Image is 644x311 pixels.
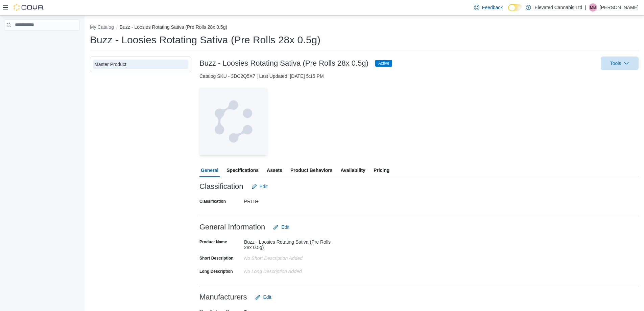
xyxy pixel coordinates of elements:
[90,33,320,47] h1: Buzz - Loosies Rotating Sativa (Pre Rolls 28x 0.5g)
[199,59,368,67] h3: Buzz - Loosies Rotating Sativa (Pre Rolls 28x 0.5g)
[600,3,639,12] p: [PERSON_NAME]
[226,163,259,177] span: Specifications
[340,163,365,177] span: Availability
[508,4,522,11] input: Dark Mode
[244,196,335,204] div: PRL8+
[270,220,292,234] button: Edit
[601,57,639,70] button: Tools
[120,24,227,30] button: Buzz - Loosies Rotating Sativa (Pre Rolls 28x 0.5g)
[199,293,247,301] h3: Manufacturers
[90,24,114,30] button: My Catalog
[482,4,503,11] span: Feedback
[244,237,335,250] div: Buzz - Loosies Rotating Sativa (Pre Rolls 28x 0.5g)
[199,88,267,155] img: Image for Cova Placeholder
[249,180,270,193] button: Edit
[471,1,505,14] a: Feedback
[589,3,597,12] div: Matthew Bolton
[534,3,582,12] p: Elevated Cannabis Ltd
[199,73,639,80] div: Catalog SKU - 3DC2Q5X7 | Last Updated: [DATE] 5:15 PM
[199,199,226,204] label: Classification
[94,61,187,68] div: Master Product
[374,163,389,177] span: Pricing
[281,224,289,230] span: Edit
[199,239,227,245] label: Product Name
[201,163,218,177] span: General
[199,269,233,274] label: Long Description
[590,3,596,12] span: MB
[610,60,621,67] span: Tools
[375,60,392,67] span: Active
[585,3,586,12] p: |
[244,266,335,274] div: No Long Description added
[290,163,332,177] span: Product Behaviors
[199,182,243,191] h3: Classification
[199,256,234,261] label: Short Description
[14,4,44,11] img: Cova
[267,163,282,177] span: Assets
[260,183,268,190] span: Edit
[199,223,265,231] h3: General Information
[263,294,271,301] span: Edit
[90,24,639,32] nav: An example of EuiBreadcrumbs
[378,60,389,66] span: Active
[4,32,80,48] nav: Complex example
[244,253,335,261] div: No Short Description added
[253,290,274,304] button: Edit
